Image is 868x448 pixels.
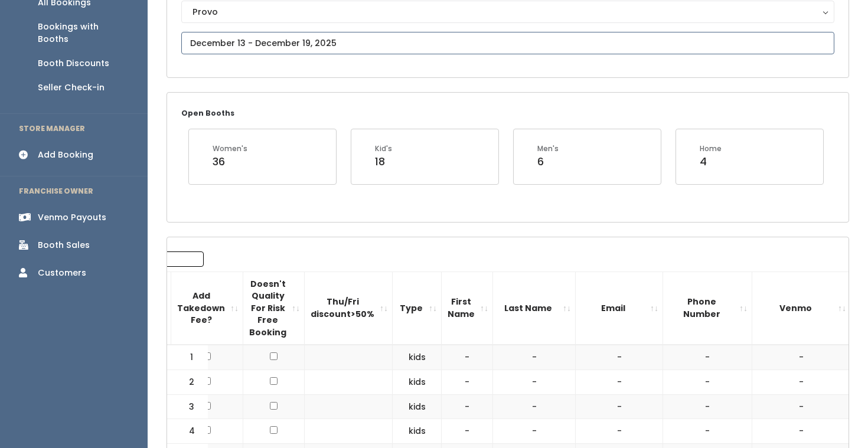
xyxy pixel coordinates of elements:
[663,394,752,419] td: -
[493,272,576,345] th: Last Name: activate to sort column ascending
[442,272,493,345] th: First Name: activate to sort column ascending
[537,154,559,169] div: 6
[576,394,663,419] td: -
[243,272,305,345] th: Doesn't Quality For Risk Free Booking : activate to sort column ascending
[752,394,851,419] td: -
[663,370,752,395] td: -
[167,394,208,419] td: 3
[305,272,393,345] th: Thu/Fri discount&gt;50%: activate to sort column ascending
[213,143,247,154] div: Women's
[393,370,442,395] td: kids
[752,272,851,345] th: Venmo: activate to sort column ascending
[752,419,851,444] td: -
[752,370,851,395] td: -
[493,345,576,369] td: -
[442,370,493,395] td: -
[442,419,493,444] td: -
[38,239,90,251] div: Booth Sales
[167,370,208,395] td: 2
[213,154,247,169] div: 36
[38,81,105,94] div: Seller Check-in
[38,149,93,161] div: Add Booking
[442,394,493,419] td: -
[393,345,442,369] td: kids
[393,419,442,444] td: kids
[663,272,752,345] th: Phone Number: activate to sort column ascending
[38,267,86,279] div: Customers
[393,272,442,345] th: Type: activate to sort column ascending
[375,154,392,169] div: 18
[192,5,823,18] div: Provo
[181,1,834,23] button: Provo
[375,143,392,154] div: Kid's
[700,143,722,154] div: Home
[576,345,663,369] td: -
[167,345,208,369] td: 1
[576,419,663,444] td: -
[493,370,576,395] td: -
[752,345,851,369] td: -
[38,57,109,70] div: Booth Discounts
[663,419,752,444] td: -
[38,21,129,45] div: Bookings with Booths
[576,272,663,345] th: Email: activate to sort column ascending
[537,143,559,154] div: Men's
[663,345,752,369] td: -
[38,211,106,224] div: Venmo Payouts
[576,370,663,395] td: -
[393,394,442,419] td: kids
[493,394,576,419] td: -
[700,154,722,169] div: 4
[442,345,493,369] td: -
[181,108,234,118] small: Open Booths
[167,419,208,444] td: 4
[493,419,576,444] td: -
[181,32,834,54] input: December 13 - December 19, 2025
[171,272,243,345] th: Add Takedown Fee?: activate to sort column ascending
